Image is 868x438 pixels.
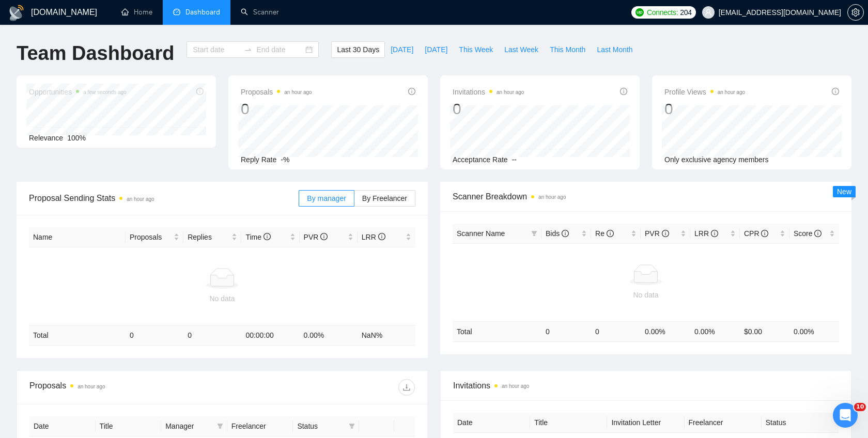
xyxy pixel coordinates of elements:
time: an hour ago [718,89,745,95]
td: Total [29,325,126,346]
span: Scanner Name [457,229,505,238]
h1: Team Dashboard [17,41,174,66]
img: logo [8,5,25,21]
button: [DATE] [419,41,453,58]
th: Freelancer [227,416,293,436]
span: This Week [459,44,493,55]
img: upwork-logo.png [636,8,644,17]
span: info-circle [320,233,328,240]
td: 0.00 % [300,325,358,346]
time: an hour ago [127,196,154,202]
span: Replies [188,231,229,243]
span: info-circle [408,88,415,95]
span: Bids [546,229,569,238]
span: 10 [854,403,866,411]
span: dashboard [173,8,180,15]
span: Manager [165,420,213,432]
button: Last 30 Days [331,41,385,58]
button: download [398,379,415,396]
span: filter [349,423,355,429]
div: No data [33,293,411,304]
span: to [244,45,252,54]
span: filter [217,423,223,429]
th: Replies [183,227,241,247]
span: filter [215,418,225,434]
span: Score [794,229,822,238]
time: an hour ago [502,383,529,389]
span: 204 [680,7,691,18]
td: Total [453,321,541,341]
time: an hour ago [538,194,566,200]
th: Date [453,413,530,433]
span: info-circle [814,230,822,237]
span: LRR [694,229,718,238]
button: [DATE] [385,41,419,58]
span: Time [245,233,270,241]
span: filter [531,230,537,237]
span: Dashboard [185,8,220,17]
iframe: Intercom live chat [833,403,858,428]
th: Invitation Letter [607,413,684,433]
td: 0 [591,321,641,341]
span: CPR [744,229,768,238]
div: 0 [664,99,745,119]
span: PVR [645,229,669,238]
th: Date [29,416,96,436]
span: filter [347,418,357,434]
th: Name [29,227,126,247]
th: Title [96,416,162,436]
span: info-circle [761,230,768,237]
input: Start date [193,44,240,55]
a: homeHome [121,8,152,17]
span: -% [281,155,289,164]
span: info-circle [832,88,839,95]
span: Last Month [597,44,632,55]
span: download [399,383,414,392]
span: info-circle [620,88,627,95]
th: Manager [161,416,227,436]
button: setting [847,4,864,21]
input: End date [256,44,303,55]
span: Last 30 Days [337,44,379,55]
td: 0.00 % [641,321,690,341]
span: Relevance [29,134,63,142]
th: Status [762,413,839,433]
time: an hour ago [284,89,312,95]
span: Status [297,420,345,432]
span: Profile Views [664,86,745,98]
time: an hour ago [497,89,524,95]
span: Reply Rate [241,155,276,164]
a: searchScanner [241,8,279,17]
span: Only exclusive agency members [664,155,769,164]
span: info-circle [607,230,614,237]
div: No data [457,289,835,301]
span: Last Week [504,44,538,55]
span: swap-right [244,45,252,54]
td: 0.00 % [789,321,839,341]
span: info-circle [662,230,669,237]
span: Invitations [453,379,839,392]
button: Last Month [591,41,638,58]
span: 100% [67,134,86,142]
th: Freelancer [685,413,762,433]
span: Invitations [453,86,524,98]
span: New [837,187,851,196]
span: Proposals [241,86,312,98]
span: setting [848,8,863,17]
span: info-circle [378,233,385,240]
div: 0 [453,99,524,119]
td: $ 0.00 [740,321,789,341]
span: -- [512,155,517,164]
td: 0 [183,325,241,346]
span: info-circle [562,230,569,237]
span: info-circle [263,233,271,240]
span: info-circle [711,230,718,237]
div: Proposals [29,379,222,396]
button: Last Week [499,41,544,58]
span: [DATE] [425,44,447,55]
time: an hour ago [78,384,105,389]
button: This Month [544,41,591,58]
span: LRR [362,233,385,241]
span: Proposals [130,231,172,243]
span: Acceptance Rate [453,155,508,164]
